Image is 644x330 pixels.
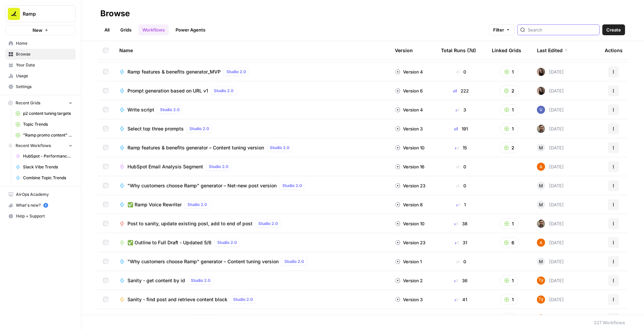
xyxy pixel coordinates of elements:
[500,237,519,248] button: 6
[119,106,384,114] a: Write scriptStudio 2.0
[537,125,545,133] img: w3u4o0x674bbhdllp7qjejaf0yui
[127,163,203,170] span: HubSpot Email Analysis Segment
[23,110,73,117] span: p2 content tuning targets
[127,201,182,208] span: ✅ Ramp Voice Rewriter
[500,294,518,305] button: 1
[441,182,481,189] div: 0
[441,125,481,132] div: 191
[395,296,423,303] div: Version 3
[119,68,384,76] a: Ramp features & benefits generator_MVPStudio 2.0
[537,41,568,60] div: Last Edited
[214,88,234,94] span: Studio 2.0
[119,163,384,171] a: HubSpot Email Analysis SegmentStudio 2.0
[187,202,207,208] span: Studio 2.0
[395,258,422,265] div: Version 1
[500,66,518,77] button: 1
[116,24,136,35] a: Grids
[537,163,564,171] div: [DATE]
[13,162,76,172] a: Slack Vibe Trends
[500,142,519,153] button: 2
[605,41,623,60] div: Actions
[441,144,481,151] div: 15
[5,211,76,222] button: Help + Support
[138,24,169,35] a: Workflows
[13,151,76,162] a: HubSpot - Performance Tiering
[537,68,545,76] img: klur2labt13ljf3kv8soiz8hdmr9
[119,87,384,95] a: Prompt generation based on URL v1Studio 2.0
[395,144,424,151] div: Version 10
[13,130,76,141] a: "Ramp promo content" generator -> Publish Sanity updates
[16,73,73,79] span: Usage
[119,125,384,133] a: Select top three promptsStudio 2.0
[23,164,73,170] span: Slack Vibe Trends
[441,87,481,94] div: 222
[395,239,425,246] div: Version 23
[119,201,384,209] a: ✅ Ramp Voice RewriterStudio 2.0
[537,87,564,95] div: [DATE]
[282,183,302,189] span: Studio 2.0
[395,201,423,208] div: Version 8
[537,257,564,266] div: [DATE]
[23,11,64,17] span: Ramp
[127,87,208,94] span: Prompt generation based on URL v1
[441,68,481,75] div: 0
[5,98,76,108] button: Recent Grids
[500,123,518,134] button: 1
[43,203,48,208] a: 5
[489,24,515,35] button: Filter
[395,87,423,94] div: Version 6
[441,258,481,265] div: 0
[33,27,42,34] span: New
[23,153,73,159] span: HubSpot - Performance Tiering
[395,163,424,170] div: Version 16
[5,25,76,35] button: New
[5,38,76,49] a: Home
[13,119,76,130] a: Topic Trends
[119,144,384,152] a: Ramp features & benefits generator – Content tuning versionStudio 2.0
[16,84,73,90] span: Settings
[189,126,209,132] span: Studio 2.0
[16,40,73,46] span: Home
[441,220,481,227] div: 38
[537,144,564,152] div: [DATE]
[127,68,221,75] span: Ramp features & benefits generator_MVP
[537,163,545,171] img: i32oznjerd8hxcycc1k00ct90jt3
[537,106,564,114] div: [DATE]
[23,121,73,127] span: Topic Trends
[537,276,545,285] img: szi60bu66hjqu9o5fojcby1muiuu
[539,182,543,189] span: M
[537,220,545,228] img: w3u4o0x674bbhdllp7qjejaf0yui
[226,69,246,75] span: Studio 2.0
[5,5,76,22] button: Workspace: Ramp
[441,201,481,208] div: 1
[594,319,625,326] div: 227 Workflows
[258,221,278,227] span: Studio 2.0
[5,60,76,70] a: Your Data
[537,125,564,133] div: [DATE]
[16,62,73,68] span: Your Data
[100,8,130,19] div: Browse
[5,49,76,60] a: Browse
[127,106,154,113] span: Write script
[537,239,564,247] div: [DATE]
[441,106,481,113] div: 3
[537,295,564,304] div: [DATE]
[602,24,625,35] button: Create
[537,68,564,76] div: [DATE]
[539,201,543,208] span: M
[441,277,481,284] div: 36
[528,26,597,33] input: Search
[119,41,384,60] div: Name
[191,277,210,284] span: Studio 2.0
[537,276,564,285] div: [DATE]
[127,239,212,246] span: ✅ Outline to Full Draft - Updated 5/6
[119,295,384,304] a: Sanity - find post and retrieve content blockStudio 2.0
[441,41,476,60] div: Total Runs (7d)
[537,182,564,190] div: [DATE]
[537,314,564,323] div: [DATE]
[127,258,279,265] span: "Why customers choose Ramp" generator – Content tuning version
[500,275,518,286] button: 1
[127,144,264,151] span: Ramp features & benefits generator – Content tuning version
[537,87,545,95] img: klur2labt13ljf3kv8soiz8hdmr9
[395,68,423,75] div: Version 4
